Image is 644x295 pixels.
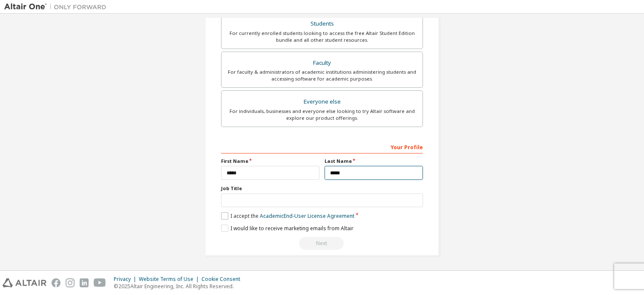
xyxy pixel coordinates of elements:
label: I would like to receive marketing emails from Altair [221,225,354,232]
label: First Name [221,158,319,165]
img: linkedin.svg [80,278,89,287]
img: instagram.svg [66,278,75,287]
img: altair_logo.svg [3,278,46,287]
div: Everyone else [227,96,417,108]
div: Your Profile [221,140,423,153]
div: Privacy [114,276,139,283]
img: facebook.svg [52,278,60,287]
img: youtube.svg [94,278,106,287]
div: For individuals, businesses and everyone else looking to try Altair software and explore our prod... [227,108,417,121]
img: Altair One [4,3,111,11]
div: Students [227,18,417,30]
div: Cookie Consent [201,276,245,283]
div: Faculty [227,57,417,69]
label: I accept the [221,212,354,220]
div: For currently enrolled students looking to access the free Altair Student Edition bundle and all ... [227,30,417,43]
a: Academic End-User License Agreement [260,212,354,220]
div: Read and acccept EULA to continue [221,237,423,250]
label: Last Name [325,158,423,165]
label: Job Title [221,185,423,192]
p: © 2025 Altair Engineering, Inc. All Rights Reserved. [114,283,245,290]
div: For faculty & administrators of academic institutions administering students and accessing softwa... [227,69,417,82]
div: Website Terms of Use [139,276,201,283]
